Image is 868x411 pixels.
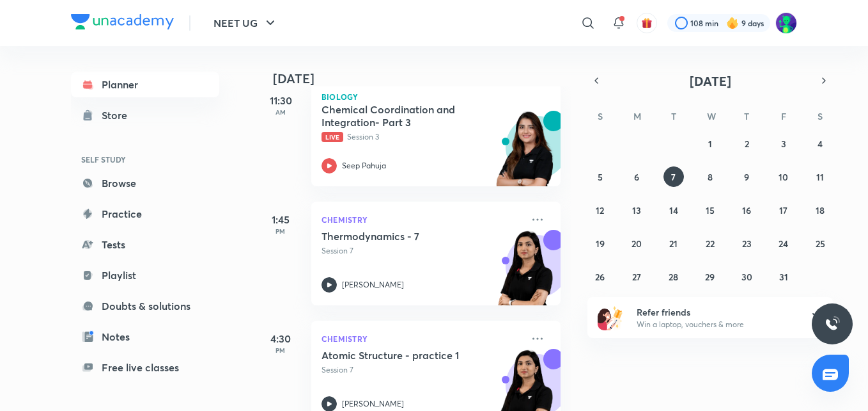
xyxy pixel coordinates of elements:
[775,12,797,34] img: Kaushiki Srivastava
[322,132,343,142] span: Live
[71,262,219,288] a: Playlist
[726,17,739,29] img: streak
[632,204,641,216] abbr: October 13, 2025
[742,238,752,250] abbr: October 23, 2025
[71,102,219,128] a: Store
[590,233,610,254] button: October 19, 2025
[342,279,404,291] p: [PERSON_NAME]
[700,266,720,287] button: October 29, 2025
[669,271,678,283] abbr: October 28, 2025
[818,110,823,122] abbr: Saturday
[596,238,605,250] abbr: October 19, 2025
[779,238,788,250] abbr: October 24, 2025
[71,14,174,29] img: Company Logo
[637,319,794,330] p: Win a laptop, vouchers & more
[708,138,712,150] abbr: October 1, 2025
[810,200,830,220] button: October 18, 2025
[663,233,684,254] button: October 21, 2025
[700,200,720,220] button: October 15, 2025
[637,13,657,33] button: avatar
[736,133,757,154] button: October 2, 2025
[773,200,794,220] button: October 17, 2025
[773,233,794,254] button: October 24, 2025
[255,346,306,354] p: PM
[206,10,286,36] button: NEET UG
[707,110,716,122] abbr: Wednesday
[598,305,623,330] img: referral
[590,166,610,187] button: October 5, 2025
[71,201,219,227] a: Practice
[322,93,550,101] p: Biology
[342,160,386,172] p: Seep Pahuja
[634,171,639,183] abbr: October 6, 2025
[818,138,823,150] abbr: October 4, 2025
[71,149,219,170] h6: SELF STUDY
[816,238,825,250] abbr: October 25, 2025
[255,227,306,235] p: PM
[779,204,787,216] abbr: October 17, 2025
[641,17,653,29] img: avatar
[632,238,642,250] abbr: October 20, 2025
[736,233,757,254] button: October 23, 2025
[322,349,481,362] h5: Atomic Structure - practice 1
[706,238,715,250] abbr: October 22, 2025
[810,233,830,254] button: October 25, 2025
[598,110,603,122] abbr: Sunday
[490,230,561,318] img: unacademy
[605,72,815,90] button: [DATE]
[779,271,788,283] abbr: October 31, 2025
[590,266,610,287] button: October 26, 2025
[669,204,678,216] abbr: October 14, 2025
[736,266,757,287] button: October 30, 2025
[745,138,749,150] abbr: October 2, 2025
[71,355,219,380] a: Free live classes
[773,166,794,187] button: October 10, 2025
[708,171,713,183] abbr: October 8, 2025
[633,110,641,122] abbr: Monday
[736,200,757,220] button: October 16, 2025
[700,233,720,254] button: October 22, 2025
[700,166,720,187] button: October 8, 2025
[322,245,522,257] p: Session 7
[810,133,830,154] button: October 4, 2025
[322,131,522,143] p: Session 3
[255,93,306,108] h5: 11:30
[669,238,678,250] abbr: October 21, 2025
[810,166,830,187] button: October 11, 2025
[590,200,610,220] button: October 12, 2025
[742,204,751,216] abbr: October 16, 2025
[663,200,684,220] button: October 14, 2025
[71,170,219,196] a: Browse
[71,14,174,33] a: Company Logo
[779,171,788,183] abbr: October 10, 2025
[626,200,647,220] button: October 13, 2025
[690,72,731,90] span: [DATE]
[626,266,647,287] button: October 27, 2025
[71,72,219,97] a: Planner
[273,71,573,86] h4: [DATE]
[706,204,715,216] abbr: October 15, 2025
[255,108,306,116] p: AM
[490,111,561,199] img: unacademy
[322,230,481,243] h5: Thermodynamics - 7
[322,364,522,376] p: Session 7
[700,133,720,154] button: October 1, 2025
[626,166,647,187] button: October 6, 2025
[102,108,135,123] div: Store
[598,171,603,183] abbr: October 5, 2025
[816,171,824,183] abbr: October 11, 2025
[71,324,219,350] a: Notes
[816,204,825,216] abbr: October 18, 2025
[736,166,757,187] button: October 9, 2025
[595,271,605,283] abbr: October 26, 2025
[705,271,715,283] abbr: October 29, 2025
[773,133,794,154] button: October 3, 2025
[322,103,481,129] h5: Chemical Coordination and Integration- Part 3
[322,331,522,346] p: Chemistry
[255,212,306,227] h5: 1:45
[671,171,676,183] abbr: October 7, 2025
[663,166,684,187] button: October 7, 2025
[322,212,522,227] p: Chemistry
[342,398,404,410] p: [PERSON_NAME]
[632,271,641,283] abbr: October 27, 2025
